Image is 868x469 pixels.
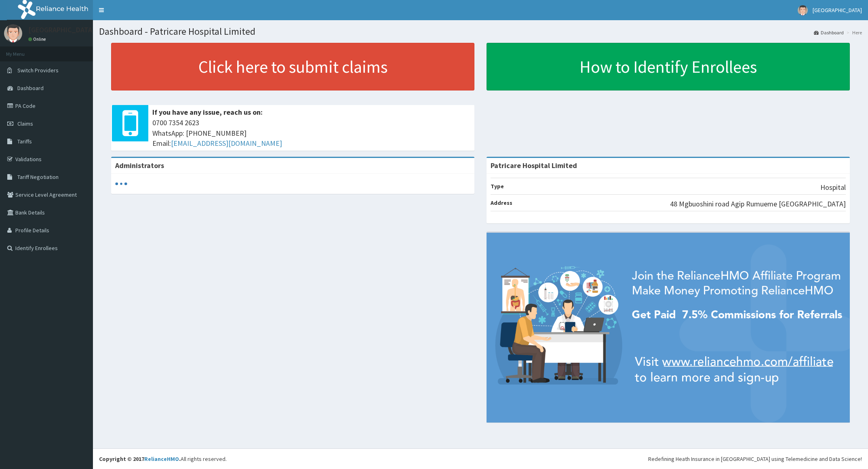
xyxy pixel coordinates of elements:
[99,26,862,37] h1: Dashboard - Patricare Hospital Limited
[670,199,846,209] p: 48 Mgbuoshini road Agip Rumueme [GEOGRAPHIC_DATA]
[144,455,179,463] a: RelianceHMO
[115,161,164,170] b: Administrators
[152,107,263,117] b: If you have any issue, reach us on:
[814,29,844,36] a: Dashboard
[93,448,868,469] footer: All rights reserved.
[491,161,577,170] strong: Patricare Hospital Limited
[99,455,181,463] strong: Copyright © 2017 .
[845,29,862,36] li: Here
[28,36,48,42] a: Online
[152,118,470,149] span: 0700 7354 2623 WhatsApp: [PHONE_NUMBER] Email:
[17,173,59,181] span: Tariff Negotiation
[17,67,59,74] span: Switch Providers
[820,182,846,193] p: Hospital
[4,24,22,42] img: User Image
[487,43,850,90] a: How to Identify Enrollees
[111,43,474,90] a: Click here to submit claims
[798,5,808,15] img: User Image
[17,138,32,145] span: Tariffs
[487,233,850,423] img: provider-team-banner.png
[491,199,512,206] b: Address
[648,455,862,463] div: Redefining Heath Insurance in [GEOGRAPHIC_DATA] using Telemedicine and Data Science!
[17,84,44,92] span: Dashboard
[28,26,95,34] p: [GEOGRAPHIC_DATA]
[17,120,33,127] span: Claims
[115,178,127,190] svg: audio-loading
[491,183,504,190] b: Type
[171,139,282,148] a: [EMAIL_ADDRESS][DOMAIN_NAME]
[813,6,862,14] span: [GEOGRAPHIC_DATA]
